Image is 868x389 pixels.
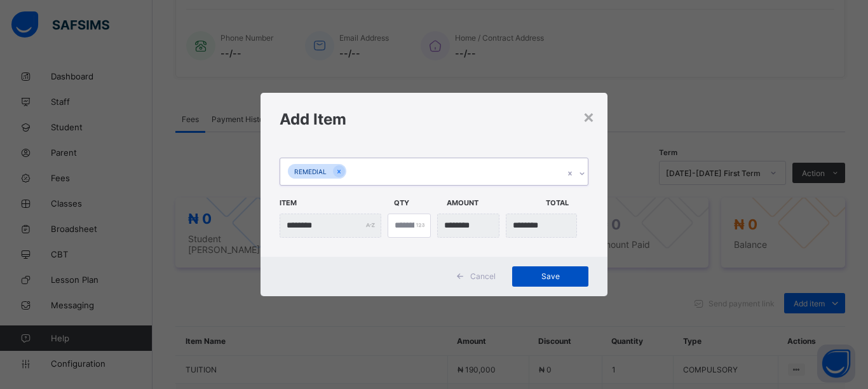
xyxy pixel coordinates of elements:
span: Amount [447,192,539,214]
div: REMEDIAL [288,164,333,179]
span: Cancel [470,271,496,281]
div: × [583,106,595,127]
span: Total [546,192,592,214]
h1: Add Item [280,110,588,128]
span: Qty [394,192,440,214]
span: Save [522,271,579,281]
span: Item [280,192,388,214]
